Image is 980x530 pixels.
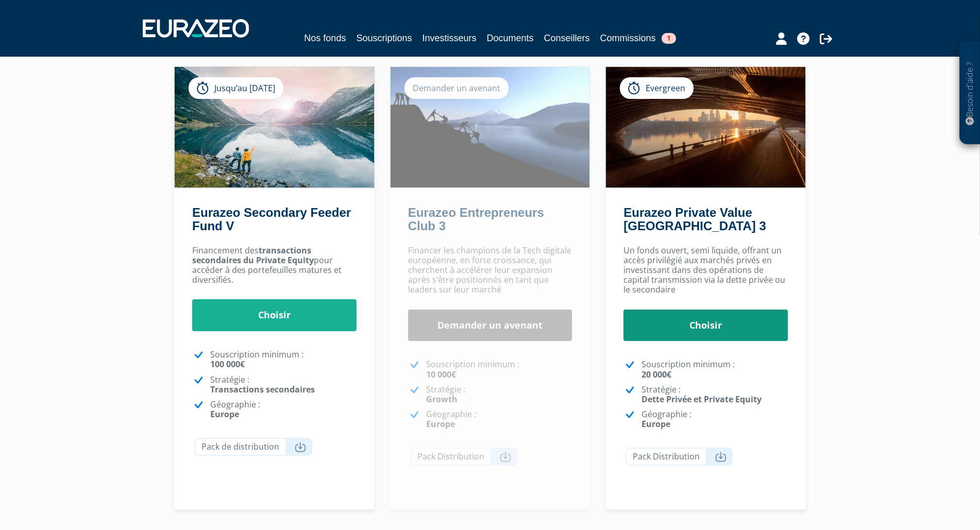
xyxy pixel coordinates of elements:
a: Souscriptions [356,31,412,45]
a: Choisir [192,299,357,331]
strong: Europe [426,418,455,430]
a: Eurazeo Private Value [GEOGRAPHIC_DATA] 3 [623,206,766,233]
div: Jusqu’au [DATE] [189,77,283,99]
a: Eurazeo Secondary Feeder Fund V [192,206,351,233]
p: Souscription minimum : [426,360,572,379]
a: Commissions1 [600,31,676,45]
strong: Dette Privée et Private Equity [641,394,762,405]
p: Financement des pour accéder à des portefeuilles matures et diversifiés. [192,246,357,285]
p: Souscription minimum : [210,350,357,369]
span: 1 [662,33,676,44]
a: Documents [487,31,534,45]
img: 1732889491-logotype_eurazeo_blanc_rvb.png [143,19,249,38]
p: Géographie : [426,409,572,429]
p: Stratégie : [641,385,788,404]
p: Géographie : [210,400,357,419]
strong: 20 000€ [641,369,671,380]
p: Stratégie : [210,375,357,395]
p: Souscription minimum : [641,360,788,379]
p: Financer les champions de la Tech digitale européenne, en forte croissance, qui cherchent à accél... [408,246,572,295]
strong: 100 000€ [210,358,245,370]
strong: Europe [210,408,239,420]
a: Eurazeo Entrepreneurs Club 3 [408,206,544,233]
strong: Transactions secondaires [210,384,315,395]
a: Investisseurs [422,31,476,45]
a: Nos fonds [304,31,346,47]
a: Pack Distribution [410,448,517,466]
strong: Growth [426,394,458,405]
img: Eurazeo Private Value Europe 3 [606,67,805,187]
a: Pack Distribution [626,448,733,466]
a: Pack de distribution [194,438,312,456]
a: Choisir [623,310,788,341]
p: Géographie : [641,409,788,429]
strong: 10 000€ [426,369,456,380]
a: Demander un avenant [408,310,572,341]
div: Evergreen [620,77,694,99]
p: Besoin d'aide ? [964,47,976,140]
strong: Europe [641,418,670,430]
strong: transactions secondaires du Private Equity [192,245,314,266]
a: Conseillers [544,31,590,45]
div: Demander un avenant [404,77,509,99]
img: Eurazeo Entrepreneurs Club 3 [391,67,590,187]
p: Stratégie : [426,385,572,404]
img: Eurazeo Secondary Feeder Fund V [175,67,374,187]
p: Un fonds ouvert, semi liquide, offrant un accès privilégié aux marchés privés en investissant dan... [623,246,788,295]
